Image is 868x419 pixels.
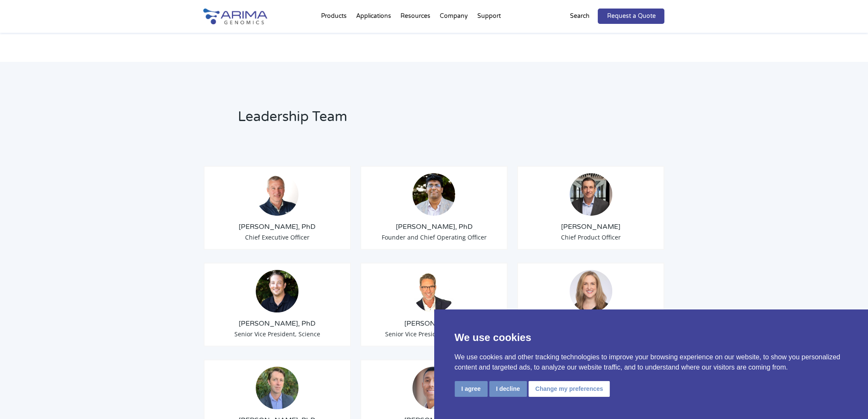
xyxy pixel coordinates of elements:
p: We use cookies [455,330,848,345]
img: A.-Seltser-Headshot.jpeg [412,367,455,409]
h3: [PERSON_NAME], PhD [368,222,501,231]
h3: [PERSON_NAME], PhD [211,319,344,328]
p: Search [570,11,589,22]
span: Chief Executive Officer [245,233,310,241]
h3: [PERSON_NAME], PhD [211,222,344,231]
span: Chief Product Officer [561,233,621,241]
p: We use cookies and other tracking technologies to improve your browsing experience on our website... [455,352,848,373]
img: 19364919-cf75-45a2-a608-1b8b29f8b955.jpg [570,270,612,312]
h3: [PERSON_NAME] [524,222,658,231]
button: I agree [455,381,488,397]
img: Chris-Roberts.jpg [570,173,612,216]
img: David-Duvall-Headshot.jpg [412,270,455,312]
span: Founder and Chief Operating Officer [381,233,486,241]
span: Senior Vice President, Science [234,330,320,338]
h3: [PERSON_NAME] [368,319,501,328]
img: 1632501909860.jpeg [256,367,298,409]
img: Sid-Selvaraj_Arima-Genomics.png [412,173,455,216]
img: Anthony-Schmitt_Arima-Genomics.png [256,270,298,312]
img: Tom-Willis.jpg [256,173,298,216]
span: Senior Vice President, Commercial [385,330,483,338]
h2: Leadership Team [238,107,543,133]
button: Change my preferences [529,381,610,397]
button: I decline [489,381,527,397]
a: Request a Quote [598,9,664,24]
img: Arima-Genomics-logo [203,9,267,24]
